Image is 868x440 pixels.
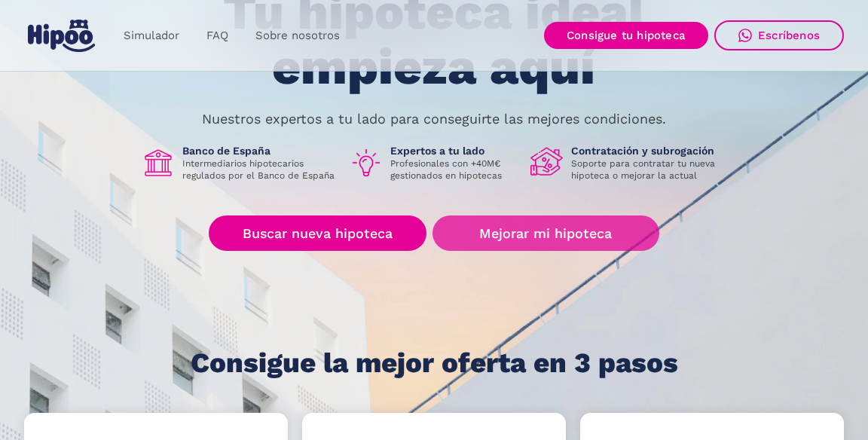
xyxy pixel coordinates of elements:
h1: Expertos a tu lado [390,144,518,157]
a: Consigue tu hipoteca [544,22,708,49]
p: Profesionales con +40M€ gestionados en hipotecas [390,157,518,182]
a: Simulador [110,21,193,50]
p: Intermediarios hipotecarios regulados por el Banco de España [182,157,338,182]
h1: Consigue la mejor oferta en 3 pasos [191,348,678,378]
a: Sobre nosotros [242,21,353,50]
div: Escríbenos [758,29,820,42]
a: FAQ [193,21,242,50]
a: Mejorar mi hipoteca [432,215,659,251]
h1: Contratación y subrogación [571,144,726,157]
p: Nuestros expertos a tu lado para conseguirte las mejores condiciones. [202,113,666,125]
p: Soporte para contratar tu nueva hipoteca o mejorar la actual [571,157,726,182]
a: home [24,14,98,58]
a: Escríbenos [714,20,844,50]
h1: Banco de España [182,144,338,157]
a: Buscar nueva hipoteca [209,215,426,251]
